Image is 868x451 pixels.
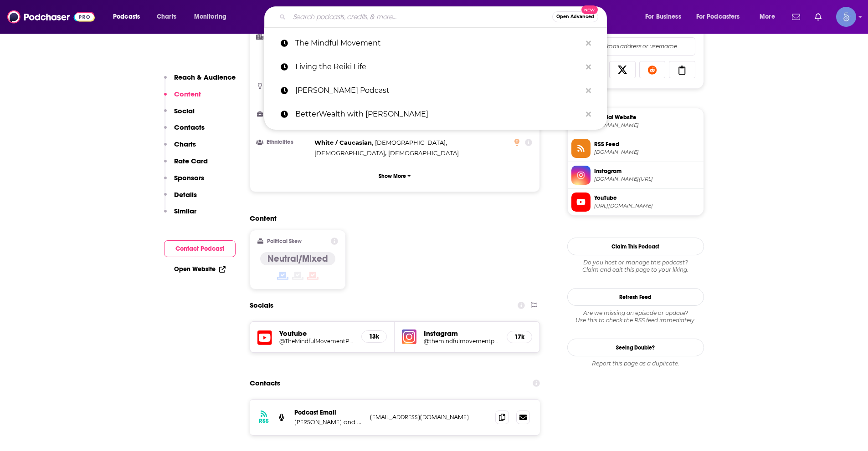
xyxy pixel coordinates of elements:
[571,193,700,212] a: YouTube[URL][DOMAIN_NAME]
[567,339,704,356] a: Seeing Double?
[164,90,201,106] button: Content
[174,140,196,148] p: Charts
[174,265,226,273] a: Open Website
[264,55,607,79] a: Living the Reiki Life
[174,106,195,115] p: Social
[151,10,182,24] a: Charts
[257,111,311,117] h3: Jobs
[571,139,700,158] a: RSS Feed[DOMAIN_NAME]
[645,10,681,23] span: For Business
[295,55,581,79] p: Living the Reiki Life
[273,6,616,27] div: Search podcasts, credits, & more...
[753,10,786,24] button: open menu
[314,148,386,158] span: ,
[164,173,204,190] button: Sponsors
[388,149,459,157] span: [DEMOGRAPHIC_DATA]
[581,5,598,14] span: New
[279,338,354,345] a: @TheMindfulMovementPodcast1
[584,38,688,55] input: Email address or username...
[259,417,269,425] h3: RSS
[295,31,581,55] p: The Mindful Movement
[164,106,195,123] button: Social
[379,173,406,179] p: Show More
[639,10,693,24] button: open menu
[369,333,379,340] h5: 13k
[576,37,695,56] div: Search followers
[571,112,700,131] a: Official Website[DOMAIN_NAME]
[174,173,204,182] p: Sponsors
[264,79,607,102] a: [PERSON_NAME] Podcast
[164,140,196,157] button: Charts
[567,259,704,266] span: Do you host or manage this podcast?
[571,166,700,185] a: Instagram[DOMAIN_NAME][URL]
[594,113,700,122] span: Official Website
[295,79,581,102] p: Crystal Zinn Podcast
[164,123,205,140] button: Contacts
[267,253,328,264] h4: Neutral/Mixed
[188,10,238,24] button: open menu
[811,9,825,25] a: Show notifications dropdown
[314,139,372,146] span: White / Caucasian
[314,137,373,148] span: ,
[552,11,598,22] button: Open AdvancedNew
[164,240,236,257] button: Contact Podcast
[264,31,607,55] a: The Mindful Movement
[164,73,236,90] button: Reach & Audience
[257,167,533,184] button: Show More
[174,90,201,98] p: Content
[314,149,385,157] span: [DEMOGRAPHIC_DATA]
[257,139,311,145] h3: Ethnicities
[567,309,704,324] div: Are we missing an episode or update? Use this to check the RSS feed immediately.
[567,360,704,367] div: Report this page as a duplicate.
[250,297,273,314] h2: Socials
[609,61,636,78] a: Share on X/Twitter
[424,338,499,345] a: @themindfulmovementpodcast
[567,259,704,274] div: Claim and edit this page to your liking.
[250,214,533,223] h2: Content
[370,413,488,421] p: [EMAIL_ADDRESS][DOMAIN_NAME]
[7,8,95,25] img: Podchaser - Follow, Share and Rate Podcasts
[174,190,197,199] p: Details
[594,122,700,129] span: redcircle.com
[164,157,208,173] button: Rate Card
[375,137,447,148] span: ,
[174,207,196,215] p: Similar
[836,7,856,27] img: User Profile
[257,83,311,89] h3: Interests
[788,9,804,25] a: Show notifications dropdown
[669,61,695,78] a: Copy Link
[294,418,363,426] p: [PERSON_NAME] and [PERSON_NAME]
[174,73,236,81] p: Reach & Audience
[107,10,152,24] button: open menu
[375,139,446,146] span: [DEMOGRAPHIC_DATA]
[690,10,753,24] button: open menu
[836,7,856,27] button: Show profile menu
[594,203,700,209] span: https://www.youtube.com/@TheMindfulMovementPodcast1
[250,375,280,392] h2: Contacts
[164,190,197,207] button: Details
[594,149,700,156] span: feeds.redcircle.com
[594,176,700,182] span: instagram.com/themindfulmovementpodcast
[567,288,704,306] button: Refresh Feed
[174,123,205,132] p: Contacts
[567,238,704,255] button: Claim This Podcast
[289,10,552,24] input: Search podcasts, credits, & more...
[279,329,354,338] h5: Youtube
[295,102,581,126] p: BetterWealth with Caleb Guilliams
[294,409,363,416] p: Podcast Email
[514,333,524,341] h5: 17k
[164,207,196,223] button: Similar
[594,194,700,202] span: YouTube
[836,7,856,27] span: Logged in as Spiral5-G1
[113,10,140,23] span: Podcasts
[157,10,176,23] span: Charts
[424,329,499,338] h5: Instagram
[174,157,208,165] p: Rate Card
[194,10,226,23] span: Monitoring
[264,102,607,126] a: BetterWealth with [PERSON_NAME]
[257,34,311,40] h3: Top Cities
[760,10,775,23] span: More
